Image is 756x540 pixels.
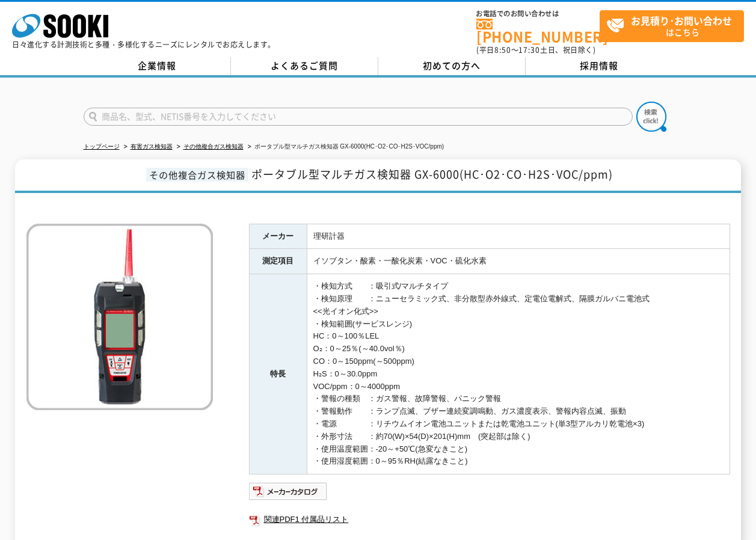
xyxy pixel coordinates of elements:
[12,41,275,48] p: 日々進化する計測技術と多種・多様化するニーズにレンタルでお応えします。
[249,512,730,527] a: 関連PDF1 付属品リスト
[231,57,378,75] a: よくあるご質問
[494,44,511,55] span: 8:50
[636,102,666,132] img: btn_search.png
[131,143,173,150] a: 有害ガス検知器
[84,143,120,150] a: トップページ
[526,57,673,75] a: 採用情報
[476,44,595,55] span: (平日 ～ 土日、祝日除く)
[26,224,213,410] img: ポータブル型マルチガス検知器 GX-6000(HC･O2･CO･H2S･VOC/ppm)
[249,489,328,499] a: メーカーカタログ
[307,224,730,249] td: 理研計器
[183,143,244,150] a: その他複合ガス検知器
[476,10,600,17] span: お電話でのお問い合わせは
[307,274,730,474] td: ・検知方式 ：吸引式/マルチタイプ ・検知原理 ：ニューセラミック式、非分散型赤外線式、定電位電解式、隔膜ガルバニ電池式 <<光イオン化式>> ・検知範囲(サービスレンジ) HC：0～100％L...
[84,57,231,75] a: 企業情報
[423,59,481,72] span: 初めての方へ
[606,11,743,41] span: はこちら
[600,10,744,42] a: お見積り･お問い合わせはこちら
[84,108,633,126] input: 商品名、型式、NETIS番号を入力してください
[249,274,307,474] th: 特長
[146,168,248,182] span: その他複合ガス検知器
[307,249,730,274] td: イソブタン・酸素・一酸化炭素・VOC・硫化水素
[631,13,732,28] strong: お見積り･お問い合わせ
[518,44,540,55] span: 17:30
[251,166,613,182] span: ポータブル型マルチガス検知器 GX-6000(HC･O2･CO･H2S･VOC/ppm)
[378,57,526,75] a: 初めての方へ
[249,249,307,274] th: 測定項目
[245,141,444,153] li: ポータブル型マルチガス検知器 GX-6000(HC･O2･CO･H2S･VOC/ppm)
[249,482,328,501] img: メーカーカタログ
[476,19,600,43] a: [PHONE_NUMBER]
[249,224,307,249] th: メーカー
